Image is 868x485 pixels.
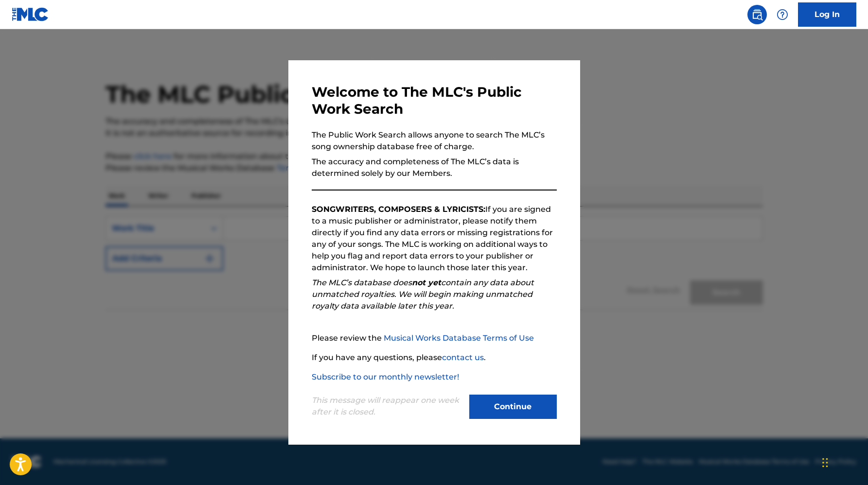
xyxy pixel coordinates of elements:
div: Help [773,5,792,24]
em: The MLC’s database does contain any data about unmatched royalties. We will begin making unmatche... [312,278,534,311]
strong: SONGWRITERS, COMPOSERS & LYRICISTS: [312,205,485,214]
h3: Welcome to The MLC's Public Work Search [312,84,557,118]
p: Please review the [312,332,557,344]
a: Public Search [747,5,767,24]
a: Musical Works Database Terms of Use [384,333,534,343]
div: Drag [822,448,828,477]
strong: not yet [412,278,441,287]
a: contact us [442,353,484,362]
p: The accuracy and completeness of The MLC’s data is determined solely by our Members. [312,156,557,179]
a: Subscribe to our monthly newsletter! [312,372,459,381]
img: search [751,9,763,20]
a: Log In [798,2,856,27]
p: If you have any questions, please . [312,352,557,364]
p: If you are signed to a music publisher or administrator, please notify them directly if you find ... [312,204,557,274]
iframe: Chat Widget [819,438,868,485]
img: MLC Logo [12,7,49,21]
img: help [777,9,788,20]
p: The Public Work Search allows anyone to search The MLC’s song ownership database free of charge. [312,129,557,153]
p: This message will reappear one week after it is closed. [312,395,463,418]
button: Continue [469,395,557,419]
